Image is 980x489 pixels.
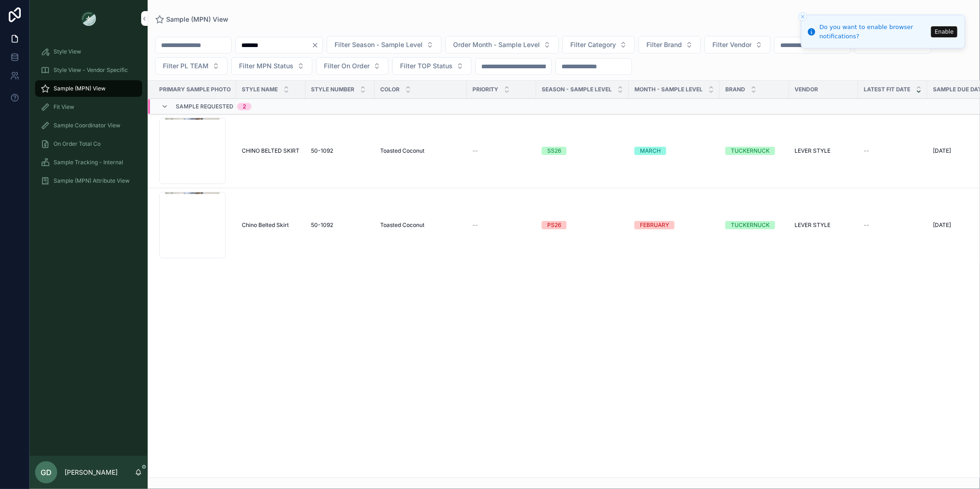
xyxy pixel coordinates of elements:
[472,221,478,229] span: --
[725,147,783,155] a: TUCKERNUCK
[380,221,424,229] span: Toasted Coconut
[795,221,853,229] a: LEVER STYLE
[542,221,623,229] a: PS26
[335,40,423,49] span: Filter Season - Sample Level
[242,221,300,229] a: Chino Belted Skirt
[380,147,424,155] span: Toasted Coconut
[864,86,910,93] span: Latest Fit Date
[242,147,299,155] span: CHINO BELTED SKIRT
[35,99,142,115] a: Fit View
[380,221,461,229] a: Toasted Coconut
[472,221,531,229] a: --
[933,221,951,229] span: [DATE]
[54,140,101,148] span: On Order Total Co
[311,221,333,229] span: 50-1092
[35,173,142,189] a: Sample (MPN) Attribute View
[795,86,818,93] span: Vendor
[472,86,498,93] span: PRIORITY
[81,11,96,26] img: App logo
[54,48,81,55] span: Style View
[54,177,130,185] span: Sample (MPN) Attribute View
[705,36,771,54] button: Select Button
[725,86,745,93] span: Brand
[242,147,300,155] a: CHINO BELTED SKIRT
[242,221,289,229] span: Chino Belted Skirt
[795,147,831,155] span: LEVER STYLE
[35,117,142,134] a: Sample Coordinator View
[65,468,118,477] p: [PERSON_NAME]
[54,159,123,166] span: Sample Tracking - Internal
[35,80,142,97] a: Sample (MPN) View
[731,221,770,229] div: TUCKERNUCK
[392,57,472,75] button: Select Button
[324,61,370,71] span: Filter On Order
[640,147,661,155] div: MARCH
[380,147,461,155] a: Toasted Coconut
[316,57,388,75] button: Select Button
[231,57,312,75] button: Select Button
[327,36,442,54] button: Select Button
[725,221,783,229] a: TUCKERNUCK
[712,40,752,49] span: Filter Vendor
[542,147,623,155] a: SS26
[646,40,682,49] span: Filter Brand
[570,40,616,49] span: Filter Category
[400,61,453,71] span: Filter TOP Status
[547,221,561,229] div: PS26
[640,221,669,229] div: FEBRUARY
[931,26,957,37] button: Enable
[311,86,354,93] span: Style Number
[54,122,120,129] span: Sample Coordinator View
[35,43,142,60] a: Style View
[819,23,928,41] div: Do you want to enable browser notifications?
[35,62,142,78] a: Style View - Vendor Specific
[243,103,246,111] div: 2
[864,221,922,229] a: --
[472,147,531,155] a: --
[163,61,209,71] span: Filter PL TEAM
[542,86,612,93] span: Season - Sample Level
[864,221,869,229] span: --
[933,147,951,155] span: [DATE]
[41,467,52,478] span: GD
[159,86,231,93] span: PRIMARY SAMPLE PHOTO
[864,147,922,155] a: --
[634,86,703,93] span: MONTH - SAMPLE LEVEL
[445,36,559,54] button: Select Button
[453,40,540,49] span: Order Month - Sample Level
[795,221,831,229] span: LEVER STYLE
[30,37,148,201] div: scrollable content
[798,12,807,21] button: Close toast
[311,221,369,229] a: 50-1092
[54,66,128,74] span: Style View - Vendor Specific
[547,147,561,155] div: SS26
[54,103,74,111] span: Fit View
[311,42,323,49] button: Clear
[242,86,278,93] span: Style Name
[239,61,293,71] span: Filter MPN Status
[35,154,142,171] a: Sample Tracking - Internal
[639,36,701,54] button: Select Button
[380,86,400,93] span: Color
[155,57,227,75] button: Select Button
[472,147,478,155] span: --
[176,103,233,111] span: Sample Requested
[864,147,869,155] span: --
[634,147,714,155] a: MARCH
[35,136,142,152] a: On Order Total Co
[562,36,635,54] button: Select Button
[311,147,369,155] a: 50-1092
[731,147,770,155] div: TUCKERNUCK
[795,147,853,155] a: LEVER STYLE
[634,221,714,229] a: FEBRUARY
[54,85,106,92] span: Sample (MPN) View
[311,147,333,155] span: 50-1092
[166,15,228,24] span: Sample (MPN) View
[155,15,228,24] a: Sample (MPN) View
